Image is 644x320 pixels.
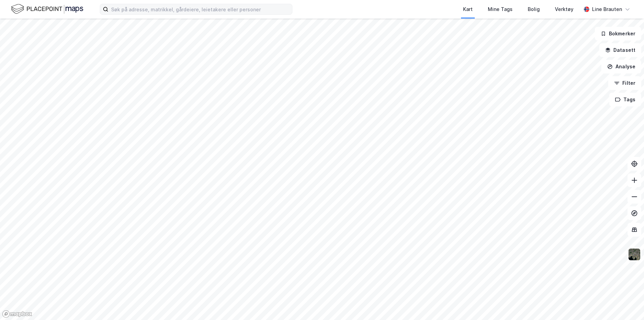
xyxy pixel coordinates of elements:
div: Mine Tags [488,5,513,13]
div: Verktøy [555,5,573,13]
img: logo.f888ab2527a4732fd821a326f86c7f29.svg [11,3,83,15]
iframe: Chat Widget [610,287,644,320]
div: Kontrollprogram for chat [610,287,644,320]
div: Kart [463,5,473,13]
div: Bolig [528,5,540,13]
input: Søk på adresse, matrikkel, gårdeiere, leietakere eller personer [108,4,292,14]
div: Line Brauten [592,5,622,13]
